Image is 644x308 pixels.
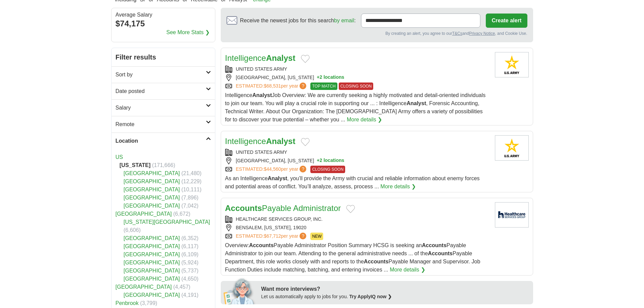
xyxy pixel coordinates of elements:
[225,224,490,231] div: BENSALEM, [US_STATE], 19020
[226,30,527,37] div: By creating an alert, you agree to our and , and Cookie Use.
[223,277,256,304] img: apply-iq-scientist.png
[495,202,529,228] img: Healthcare Services Group logo
[310,233,323,240] span: NEW
[236,149,287,155] a: UNITED STATES ARMY
[124,195,180,200] a: [GEOGRAPHIC_DATA]
[266,137,295,146] strong: Analyst
[124,260,180,265] a: [GEOGRAPHIC_DATA]
[486,14,527,28] button: Create alert
[422,242,447,248] strong: Accounts
[124,235,180,241] a: [GEOGRAPHIC_DATA]
[182,260,199,265] span: (5,924)
[225,92,486,122] span: Intelligence Job Overview: We are currently seeking a highly motivated and detail-oriented indivi...
[112,116,215,133] a: Remote
[182,243,199,249] span: (6,117)
[124,243,180,249] a: [GEOGRAPHIC_DATA]
[266,53,295,63] strong: Analyst
[112,66,215,83] a: Sort by
[261,293,529,300] div: Let us automatically apply to jobs for you.
[225,137,295,146] a: IntelligenceAnalyst
[140,300,157,306] span: (3,799)
[182,235,199,241] span: (6,352)
[349,294,392,299] a: Try ApplyIQ now ❯
[252,92,272,98] strong: Analyst
[317,74,344,81] button: +2 locations
[116,104,206,112] h2: Salary
[225,204,262,213] strong: Accounts
[236,166,308,173] a: ESTIMATED:$44,560per year?
[428,251,453,256] strong: Accounts
[120,162,151,168] strong: [US_STATE]
[264,83,281,89] span: $68,531
[166,28,210,37] a: See More Stats ❯
[173,284,191,290] span: (4,457)
[182,292,199,298] span: (4,191)
[390,266,425,274] a: More details ❯
[300,166,306,172] span: ?
[452,31,462,36] a: T&Cs
[182,170,202,176] span: (21,480)
[124,219,210,225] a: [US_STATE][GEOGRAPHIC_DATA]
[182,187,202,192] span: (10,111)
[116,71,206,79] h2: Sort by
[300,233,306,239] span: ?
[225,157,490,164] div: [GEOGRAPHIC_DATA], [US_STATE]
[182,268,199,274] span: (5,737)
[225,74,490,81] div: [GEOGRAPHIC_DATA], [US_STATE]
[124,187,180,192] a: [GEOGRAPHIC_DATA]
[339,82,374,90] span: CLOSING SOON
[225,53,295,63] a: IntelligenceAnalyst
[236,66,287,72] a: UNITED STATES ARMY
[268,175,287,181] strong: Analyst
[116,300,139,306] a: Penbrook
[124,252,180,257] a: [GEOGRAPHIC_DATA]
[124,203,180,209] a: [GEOGRAPHIC_DATA]
[347,116,382,124] a: More details ❯
[124,276,180,282] a: [GEOGRAPHIC_DATA]
[124,268,180,274] a: [GEOGRAPHIC_DATA]
[261,285,529,293] div: Want more interviews?
[301,138,310,146] button: Add to favorite jobs
[301,55,310,63] button: Add to favorite jobs
[317,74,319,81] span: +
[225,204,341,213] a: AccountsPayable Administrator
[112,133,215,149] a: Location
[116,284,172,290] a: [GEOGRAPHIC_DATA]
[236,216,323,222] a: HEALTHCARE SERVICES GROUP, INC.
[495,52,529,77] img: United States Army logo
[310,166,345,173] span: CLOSING SOON
[225,175,480,189] span: As an Intelligence , you’ll provide the Army with crucial and reliable information about enemy fo...
[182,179,202,184] span: (12,229)
[380,183,416,191] a: More details ❯
[407,100,426,106] strong: Analyst
[469,31,495,36] a: Privacy Notice
[240,17,356,25] span: Receive the newest jobs for this search :
[317,157,319,164] span: +
[495,135,529,161] img: United States Army logo
[116,18,211,30] div: $74,175
[249,242,274,248] strong: Accounts
[182,276,199,282] span: (4,650)
[116,12,211,18] div: Average Salary
[116,120,206,128] h2: Remote
[116,154,123,160] a: US
[300,82,306,89] span: ?
[112,99,215,116] a: Salary
[182,203,199,209] span: (7,042)
[317,157,344,164] button: +2 locations
[182,252,199,257] span: (6,109)
[112,83,215,99] a: Date posted
[124,170,180,176] a: [GEOGRAPHIC_DATA]
[236,82,308,90] a: ESTIMATED:$68,531per year?
[124,179,180,184] a: [GEOGRAPHIC_DATA]
[152,162,175,168] span: (171,666)
[346,205,355,213] button: Add to favorite jobs
[334,18,354,23] a: by email
[124,227,141,233] span: (6,606)
[173,211,191,217] span: (6,672)
[310,82,337,90] span: TOP MATCH
[264,233,281,239] span: $67,712
[124,292,180,298] a: [GEOGRAPHIC_DATA]
[116,211,172,217] a: [GEOGRAPHIC_DATA]
[182,195,199,200] span: (7,896)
